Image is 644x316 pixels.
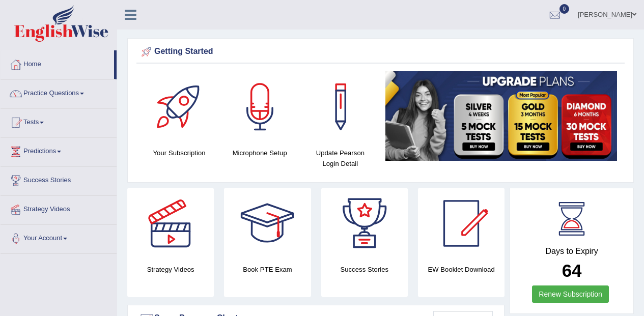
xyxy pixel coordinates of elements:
h4: Your Subscription [144,148,214,158]
h4: EW Booklet Download [418,264,505,275]
h4: Days to Expiry [521,247,622,256]
a: Tests [1,108,117,134]
a: Home [1,50,114,76]
a: Predictions [1,137,117,163]
h4: Book PTE Exam [224,264,311,275]
a: Your Account [1,224,117,250]
h4: Success Stories [321,264,408,275]
h4: Strategy Videos [127,264,214,275]
h4: Update Pearson Login Detail [305,148,375,169]
a: Practice Questions [1,79,117,105]
h4: Microphone Setup [225,148,295,158]
b: 64 [562,261,582,280]
a: Success Stories [1,166,117,192]
a: Renew Subscription [532,285,609,303]
img: small5.jpg [385,71,617,161]
div: Getting Started [139,44,622,60]
span: 0 [559,4,570,14]
a: Strategy Videos [1,195,117,221]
